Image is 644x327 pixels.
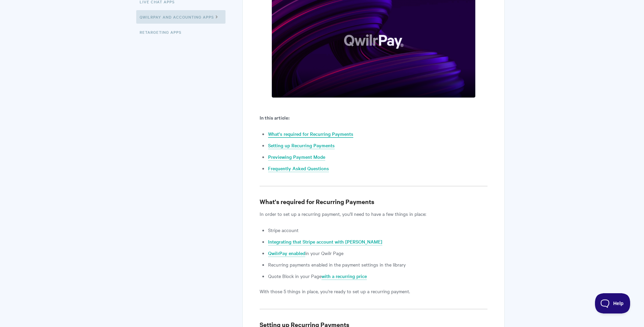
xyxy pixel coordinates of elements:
a: What's required for Recurring Payments [268,130,353,138]
a: Frequently Asked Questions [268,165,329,172]
b: In this article: [260,114,289,121]
a: Previewing Payment Mode [268,153,325,161]
a: QwilrPay enabled [268,250,305,257]
li: Recurring payments enabled in the payment settings in the library [268,260,487,269]
h3: What's required for Recurring Payments [260,197,487,206]
p: With those 5 things in place, you're ready to set up a recurring payment. [260,287,487,295]
a: Integrating that Stripe account with [PERSON_NAME] [268,238,382,246]
li: Quote Block in your Page [268,272,487,280]
a: Retargeting Apps [140,25,187,39]
p: In order to set up a recurring payment, you'll need to have a few things in place: [260,210,487,218]
iframe: Toggle Customer Support [595,293,630,313]
li: in your Qwilr Page [268,249,487,257]
a: with a recurring price [321,273,367,280]
a: Setting up Recurring Payments [268,142,335,149]
a: QwilrPay and Accounting Apps [136,10,225,24]
li: Stripe account [268,226,487,234]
